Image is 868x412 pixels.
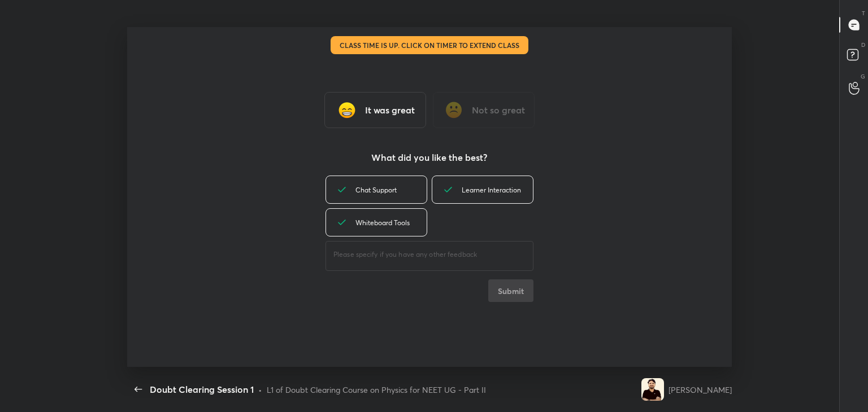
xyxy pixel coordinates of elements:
p: D [861,41,865,49]
img: 09770f7dbfa9441c9c3e57e13e3293d5.jpg [641,378,664,401]
div: Chat Support [325,176,427,204]
div: • [258,384,262,396]
p: T [862,9,865,17]
div: L1 of Doubt Clearing Course on Physics for NEET UG - Part II [267,384,486,396]
h3: What did you like the best? [371,151,487,164]
div: Doubt Clearing Session 1 [150,383,254,396]
div: [PERSON_NAME] [669,384,732,396]
div: Learner Interaction [432,176,533,204]
img: frowning_face_cmp.gif [442,99,465,121]
h3: It was great [365,103,415,117]
img: grinning_face_with_smiling_eyes_cmp.gif [336,99,358,121]
p: G [861,72,865,81]
div: Whiteboard Tools [325,208,427,236]
h3: Not so great [472,103,525,117]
